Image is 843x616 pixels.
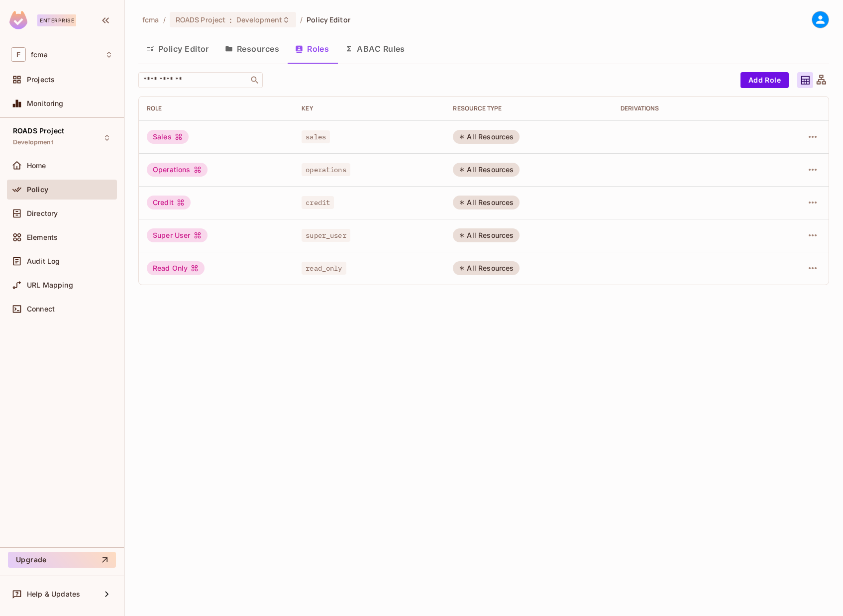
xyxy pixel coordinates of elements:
span: credit [302,196,334,209]
div: Operations [147,163,208,177]
span: super_user [302,229,350,242]
div: Enterprise [37,14,76,26]
div: All Resources [453,196,520,209]
span: Policy [27,186,48,194]
span: ROADS Project [176,15,226,24]
img: SReyMgAAAABJRU5ErkJggg== [9,11,27,29]
div: Role [147,104,286,112]
span: Monitoring [27,100,64,107]
span: read_only [302,262,346,275]
div: Read Only [147,261,205,275]
button: Policy Editor [138,36,217,61]
div: Super User [147,228,208,242]
li: / [300,15,303,24]
span: Policy Editor [307,15,350,24]
span: Development [236,15,282,24]
span: F [11,47,26,62]
span: Directory [27,209,58,217]
button: Roles [287,36,337,61]
span: URL Mapping [27,281,73,289]
button: Upgrade [8,552,116,568]
span: Workspace: fcma [31,51,48,59]
div: Credit [147,196,191,209]
span: ROADS Project [13,127,64,135]
div: RESOURCE TYPE [453,104,605,112]
div: All Resources [453,130,520,144]
div: Sales [147,130,189,144]
span: Projects [27,76,55,84]
span: Connect [27,305,55,313]
button: Add Role [740,72,789,88]
div: Key [302,104,437,112]
span: Home [27,162,46,170]
span: the active workspace [142,15,159,24]
span: operations [302,163,350,176]
span: Audit Log [27,257,60,265]
span: : [229,16,232,24]
li: / [163,15,166,24]
div: All Resources [453,228,520,242]
span: Elements [27,233,58,241]
span: Development [13,138,53,146]
div: All Resources [453,163,520,177]
button: Resources [217,36,287,61]
div: Derivations [621,104,756,112]
button: ABAC Rules [337,36,413,61]
span: Help & Updates [27,590,80,598]
div: All Resources [453,261,520,275]
span: sales [302,130,330,143]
